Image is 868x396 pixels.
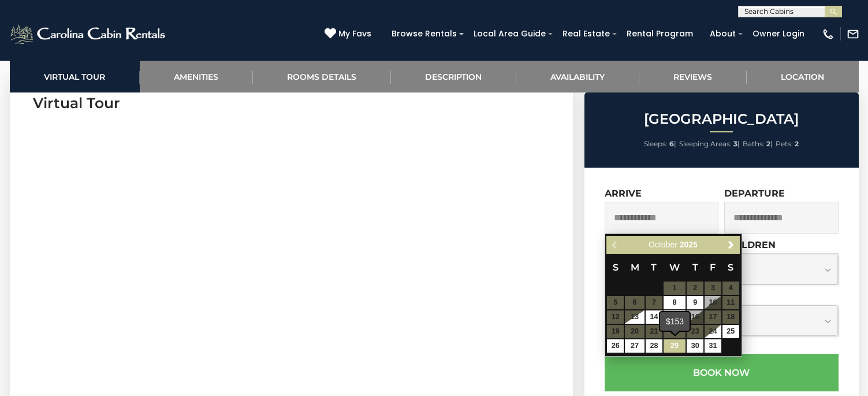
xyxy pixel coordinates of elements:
[386,25,463,43] a: Browse Rentals
[847,28,859,40] img: mail-regular-white.png
[687,296,703,309] a: 9
[743,136,773,151] li: |
[724,239,776,250] label: Children
[639,61,747,92] a: Reviews
[664,296,686,309] a: 8
[722,325,739,338] a: 25
[651,262,657,273] span: Tuesday
[710,262,716,273] span: Friday
[516,61,639,92] a: Availability
[679,136,740,151] li: |
[747,61,859,92] a: Location
[468,25,552,43] a: Local Area Guide
[660,312,690,331] div: $153
[605,354,839,391] button: Book Now
[646,310,662,324] a: 14
[724,188,785,199] label: Departure
[644,136,676,151] li: |
[9,23,169,46] img: White-1-2.png
[743,139,765,148] span: Baths:
[680,240,698,249] span: 2025
[705,339,721,353] a: 31
[669,139,674,148] strong: 6
[325,28,374,40] a: My Favs
[728,262,733,273] span: Saturday
[766,139,770,148] strong: 2
[822,28,835,40] img: phone-regular-white.png
[621,25,699,43] a: Rental Program
[605,188,642,199] label: Arrive
[253,61,391,92] a: Rooms Details
[631,262,639,273] span: Monday
[644,139,668,148] span: Sleeps:
[687,339,703,353] a: 30
[733,139,737,148] strong: 3
[587,112,856,127] h2: [GEOGRAPHIC_DATA]
[664,339,686,353] a: 29
[679,139,732,148] span: Sleeping Areas:
[704,25,742,43] a: About
[140,61,253,92] a: Amenities
[10,61,140,92] a: Virtual Tour
[338,28,371,40] span: My Favs
[625,310,645,324] a: 13
[607,339,624,353] a: 26
[557,25,616,43] a: Real Estate
[692,262,698,273] span: Thursday
[649,240,677,249] span: October
[391,61,516,92] a: Description
[705,325,721,338] a: 24
[613,262,619,273] span: Sunday
[727,240,736,250] span: Next
[625,339,645,353] a: 27
[795,139,799,148] strong: 2
[747,25,810,43] a: Owner Login
[33,93,550,113] h3: Virtual Tour
[669,262,680,273] span: Wednesday
[724,238,739,252] a: Next
[776,139,793,148] span: Pets:
[646,339,662,353] a: 28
